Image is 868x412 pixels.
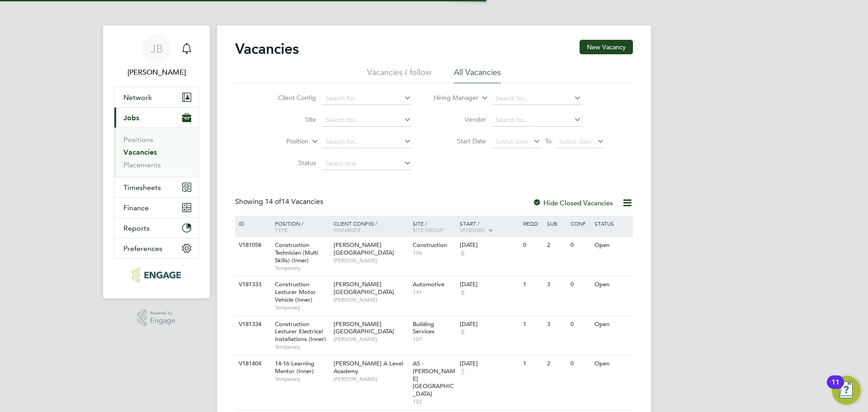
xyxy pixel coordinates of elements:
[265,197,281,206] span: 14 of
[236,216,268,231] div: ID
[545,316,568,333] div: 3
[495,137,528,146] span: Select date
[568,237,592,254] div: 0
[275,241,318,264] span: Construction Technician (Multi Skills) (Inner)
[334,296,408,303] span: [PERSON_NAME]
[492,114,581,127] input: Search for...
[331,216,410,237] div: Client Config /
[235,40,299,58] h2: Vacancies
[492,92,581,105] input: Search for...
[460,328,466,336] span: 6
[334,226,360,233] span: Manager
[265,197,323,206] span: 14 Vacancies
[114,198,198,218] button: Finance
[334,320,394,336] span: [PERSON_NAME][GEOGRAPHIC_DATA]
[568,276,592,293] div: 0
[235,197,325,207] div: Showing
[275,304,329,311] span: Temporary
[114,108,198,128] button: Jobs
[114,238,198,258] button: Preferences
[114,87,198,107] button: Network
[460,368,466,375] span: 7
[322,157,411,170] input: Select one
[114,67,199,78] span: Jack Baron
[460,321,519,328] div: [DATE]
[114,268,199,282] a: Go to home page
[114,34,199,78] a: JB[PERSON_NAME]
[831,382,840,394] div: 11
[150,317,175,325] span: Engage
[521,216,544,231] div: Reqd
[334,360,403,375] span: [PERSON_NAME] A Level Academy
[322,114,411,127] input: Search for...
[268,216,331,237] div: Position /
[103,25,210,298] nav: Main navigation
[568,216,592,231] div: Conf
[592,316,632,333] div: Open
[334,241,394,256] span: [PERSON_NAME][GEOGRAPHIC_DATA]
[256,137,308,146] label: Position
[545,237,568,254] div: 2
[410,216,458,237] div: Site /
[460,360,519,368] div: [DATE]
[150,309,175,317] span: Powered by
[521,276,544,293] div: 1
[275,375,329,383] span: Temporary
[123,114,139,122] span: Jobs
[264,159,316,167] label: Status
[137,309,176,327] a: Powered byEngage
[236,237,268,254] div: V181058
[413,360,455,398] span: AS - [PERSON_NAME][GEOGRAPHIC_DATA]
[264,94,316,102] label: Client Config
[568,355,592,372] div: 0
[367,67,431,83] li: Vacancies I follow
[592,216,632,231] div: Status
[236,316,268,333] div: V181334
[123,93,152,102] span: Network
[460,249,466,257] span: 6
[236,276,268,293] div: V181333
[322,92,411,105] input: Search for...
[426,94,478,103] label: Hiring Manager
[592,276,632,293] div: Open
[545,216,568,231] div: Sub
[236,355,268,372] div: V181404
[275,343,329,350] span: Temporary
[275,280,316,303] span: Construction Lecturer Motor Vehicle (Inner)
[533,199,613,207] label: Hide Closed Vacancies
[275,265,329,272] span: Temporary
[123,244,162,253] span: Preferences
[460,281,519,289] div: [DATE]
[545,276,568,293] div: 3
[521,316,544,333] div: 1
[542,135,554,147] span: To
[114,218,198,238] button: Reports
[458,216,521,238] div: Start /
[460,242,519,249] div: [DATE]
[521,355,544,372] div: 1
[592,237,632,254] div: Open
[413,241,447,249] span: Construction
[413,226,443,233] span: Site Group
[413,398,456,405] span: 122
[132,268,180,282] img: huntereducation-logo-retina.png
[413,320,434,336] span: Building Services
[460,289,466,296] span: 6
[334,336,408,343] span: [PERSON_NAME]
[322,136,411,148] input: Search for...
[545,355,568,372] div: 2
[123,183,161,192] span: Timesheets
[275,360,314,375] span: 14-16 Learning Mentor (Inner)
[592,355,632,372] div: Open
[413,289,456,296] span: 141
[413,336,456,343] span: 107
[275,320,326,343] span: Construction Lecturer Electrical Installations (Inner)
[123,161,161,169] a: Placements
[151,43,163,55] span: JB
[521,237,544,254] div: 0
[460,226,485,233] span: Vendors
[114,177,198,197] button: Timesheets
[454,67,501,83] li: All Vacancies
[114,128,198,177] div: Jobs
[434,115,486,123] label: Vendor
